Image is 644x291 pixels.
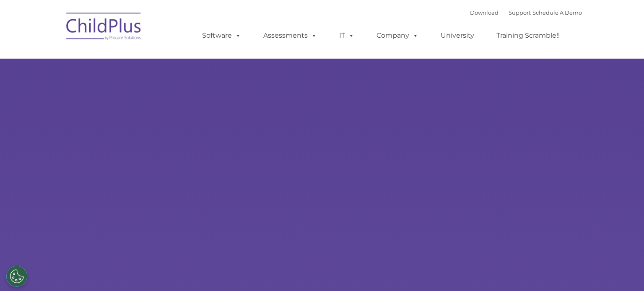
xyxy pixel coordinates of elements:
a: Support [509,9,531,16]
a: Software [194,27,249,44]
a: University [432,27,483,44]
a: Assessments [255,27,325,44]
button: Cookies Settings [6,266,27,287]
a: Download [470,9,499,16]
img: ChildPlus by Procare Solutions [62,7,146,49]
a: Schedule A Demo [532,9,582,16]
font: | [470,9,582,16]
a: IT [331,27,363,44]
a: Company [368,27,427,44]
a: Training Scramble!! [488,27,568,44]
